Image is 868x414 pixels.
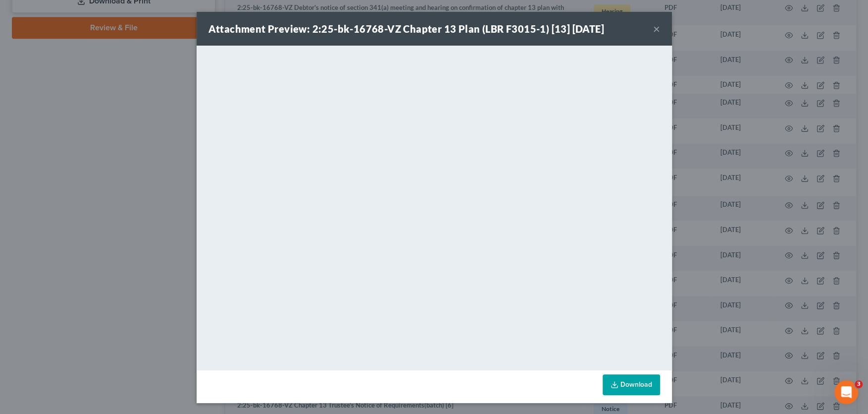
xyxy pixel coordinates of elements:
span: 3 [855,380,863,388]
strong: Attachment Preview: 2:25-bk-16768-VZ Chapter 13 Plan (LBR F3015-1) [13] [DATE] [208,23,604,35]
iframe: Intercom live chat [834,380,858,404]
a: Download [603,374,660,395]
button: × [653,23,660,35]
iframe: <object ng-attr-data='[URL][DOMAIN_NAME]' type='application/pdf' width='100%' height='650px'></ob... [197,46,672,368]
